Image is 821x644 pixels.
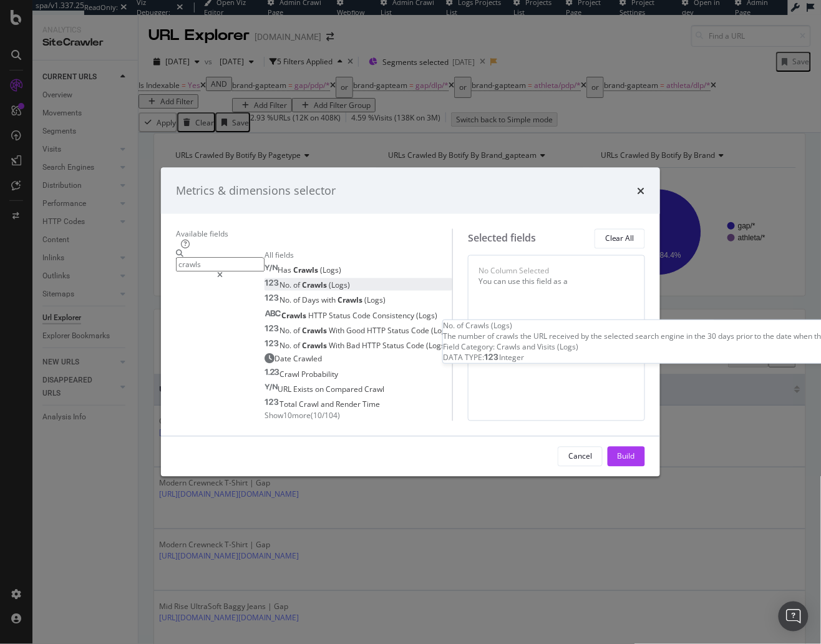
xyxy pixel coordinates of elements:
[779,602,809,632] div: Open Intercom Messenger
[329,280,350,291] span: (Logs)
[279,295,293,306] span: No.
[265,250,452,261] div: All fields
[321,399,336,410] span: and
[499,352,524,363] span: Integer
[279,399,299,410] span: Total
[315,384,326,395] span: on
[293,280,302,291] span: of
[301,369,338,380] span: Probability
[293,265,320,276] span: Crawls
[387,325,411,336] span: Status
[265,410,311,421] span: Show 10 more
[382,340,406,351] span: Status
[558,446,603,466] button: Cancel
[479,265,549,276] div: No Column Selected
[176,183,336,199] div: Metrics & dimensions selector
[278,384,293,395] span: URL
[346,325,367,336] span: Good
[279,340,293,351] span: No.
[443,352,484,363] span: DATA TYPE:
[293,295,302,306] span: of
[372,310,416,321] span: Consistency
[426,340,447,351] span: (Logs)
[176,228,452,239] div: Available fields
[346,340,362,351] span: Bad
[362,340,382,351] span: HTTP
[329,325,346,336] span: With
[279,280,293,291] span: No.
[161,168,660,477] div: modal
[605,233,634,244] div: Clear All
[364,295,386,306] span: (Logs)
[302,325,329,336] span: Crawls
[608,446,645,466] button: Build
[479,276,634,287] div: You can use this field as a
[329,340,346,351] span: With
[279,325,293,336] span: No.
[336,399,362,410] span: Render
[321,295,338,306] span: with
[367,325,387,336] span: HTTP
[320,265,341,276] span: (Logs)
[302,340,329,351] span: Crawls
[299,399,321,410] span: Crawl
[468,232,536,246] div: Selected fields
[431,325,452,336] span: (Logs)
[362,399,380,410] span: Time
[279,369,301,380] span: Crawl
[416,310,437,321] span: (Logs)
[638,183,645,199] div: times
[618,451,635,462] div: Build
[326,384,364,395] span: Compared
[411,325,431,336] span: Code
[329,310,352,321] span: Status
[406,340,426,351] span: Code
[293,384,315,395] span: Exists
[293,354,322,364] span: Crawled
[308,310,329,321] span: HTTP
[568,451,592,462] div: Cancel
[278,265,293,276] span: Has
[595,228,645,248] button: Clear All
[364,384,384,395] span: Crawl
[302,280,329,291] span: Crawls
[338,295,364,306] span: Crawls
[311,410,340,421] span: ( 10 / 104 )
[352,310,372,321] span: Code
[293,325,302,336] span: of
[281,310,308,321] span: Crawls
[274,354,293,364] span: Date
[176,258,265,272] input: Search by field name
[293,340,302,351] span: of
[302,295,321,306] span: Days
